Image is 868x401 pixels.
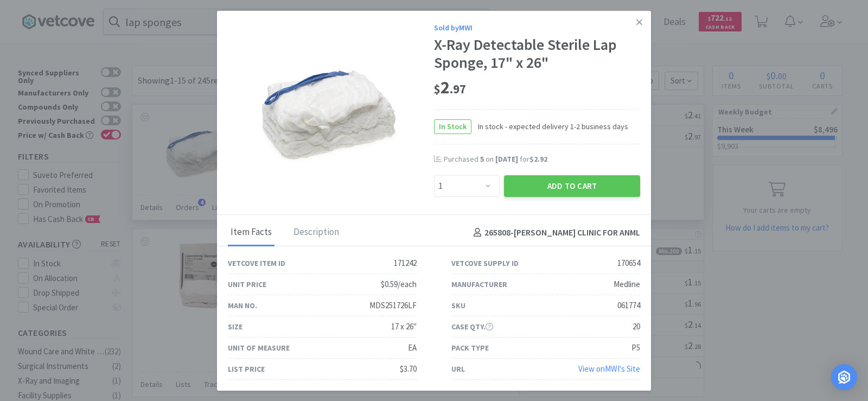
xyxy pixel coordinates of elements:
[434,36,640,72] div: X-Ray Detectable Sterile Lap Sponge, 17" x 26"
[369,299,417,312] div: MDS251726LF
[444,154,640,165] div: Purchased on for
[228,278,266,290] div: Unit Price
[631,341,640,354] div: P5
[529,154,547,164] span: $2.92
[250,42,412,176] img: 323c7fb6f70f4f27919a24408faef9b7_170654.png
[435,120,471,133] span: In Stock
[228,342,290,354] div: Unit of Measure
[471,120,628,132] span: In stock - expected delivery 1-2 business days
[831,364,857,390] div: Open Intercom Messenger
[434,77,466,98] span: 2
[228,257,285,269] div: Vetcove Item ID
[434,81,441,97] span: $
[614,278,640,291] div: Medline
[451,342,489,354] div: Pack Type
[381,278,417,291] div: $0.59/each
[617,299,640,312] div: 061774
[450,81,466,97] span: . 97
[228,219,275,246] div: Item Facts
[434,22,640,34] div: Sold by MWI
[400,362,417,375] div: $3.70
[633,320,640,333] div: 20
[480,154,484,164] span: 5
[391,320,417,333] div: 17 x 26"
[451,278,507,290] div: Manufacturer
[228,363,265,375] div: List Price
[451,257,519,269] div: Vetcove Supply ID
[469,226,640,240] h4: 265808 - [PERSON_NAME] CLINIC FOR ANML
[495,154,518,164] span: [DATE]
[408,341,417,354] div: EA
[451,300,465,311] div: SKU
[504,175,640,197] button: Add to Cart
[394,257,417,270] div: 171242
[617,257,640,270] div: 170654
[228,321,242,333] div: Size
[451,363,465,375] div: URL
[291,219,342,246] div: Description
[228,300,257,311] div: Man No.
[451,321,493,333] div: Case Qty.
[578,364,640,374] a: View onMWI's Site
